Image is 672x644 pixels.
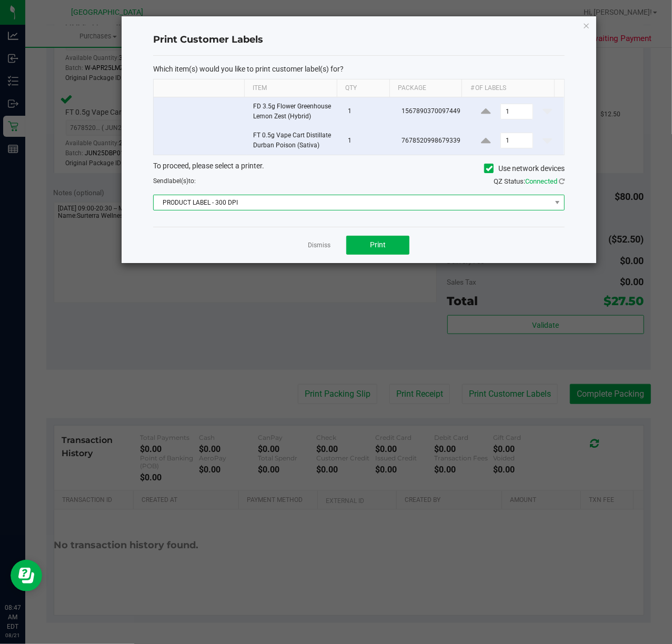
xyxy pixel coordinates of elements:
[395,97,469,126] td: 1567890370097449
[370,240,386,249] span: Print
[462,79,554,97] th: # of labels
[145,160,573,176] div: To proceed, please select a printer.
[167,177,188,185] span: label(s)
[395,126,469,155] td: 7678520998679339
[346,236,409,255] button: Print
[11,560,42,591] iframe: Resource center
[389,79,462,97] th: Package
[337,79,389,97] th: Qty
[153,64,565,74] p: Which item(s) would you like to print customer label(s) for?
[247,97,342,126] td: FD 3.5g Flower Greenhouse Lemon Zest (Hybrid)
[244,79,337,97] th: Item
[342,126,395,155] td: 1
[153,177,196,185] span: Send to:
[494,177,565,185] span: QZ Status:
[525,177,557,185] span: Connected
[308,241,330,250] a: Dismiss
[484,163,565,174] label: Use network devices
[154,195,551,210] span: PRODUCT LABEL - 300 DPI
[342,97,395,126] td: 1
[153,33,565,47] h4: Print Customer Labels
[247,126,342,155] td: FT 0.5g Vape Cart Distillate Durban Poison (Sativa)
